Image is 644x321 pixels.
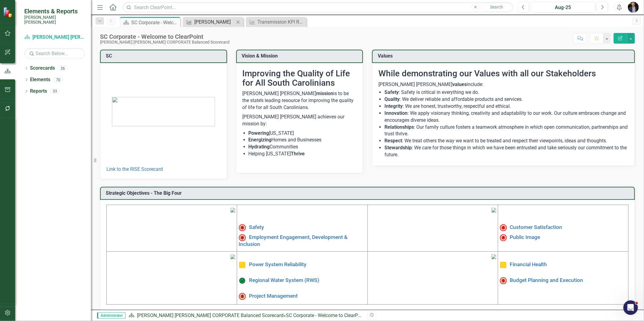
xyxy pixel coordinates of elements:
[100,33,230,40] div: SC Corporate - Welcome to ClearPoint
[531,2,595,13] button: Aug-25
[194,18,234,26] div: [PERSON_NAME]
[510,262,547,268] a: Financial Health
[500,277,507,284] img: Not Meeting Target
[30,76,50,83] a: Elements
[106,166,163,172] a: Link to the RISE Scorecard
[249,144,270,150] strong: Hydrating
[24,8,85,15] span: Elements & Reports
[384,89,629,96] li: : Safety is critical in everything we do.
[510,234,540,240] a: Public Image
[249,277,319,283] a: Regional Water System (RWS)
[384,110,629,124] li: : We apply visionary thinking, creativity and adaptability to our work. Our culture embraces chan...
[378,81,629,88] p: [PERSON_NAME] [PERSON_NAME] include:
[384,124,629,138] li: : Our family culture fosters a teamwork atmosphere in which open communication, partnerships and ...
[481,3,512,12] button: Search
[249,224,264,230] a: Safety
[384,144,629,158] li: : We care for those things in which we have been entrusted and take seriously our commitment to t...
[106,190,631,196] h3: Strategic Objectives - The Big Four
[491,208,496,213] img: mceclip2%20v3.png
[243,90,357,112] p: [PERSON_NAME] [PERSON_NAME] is to be the state’s leading resource for improving the quality of li...
[249,151,357,157] li: Helping [US_STATE]
[230,208,235,213] img: mceclip1%20v4.png
[239,224,246,231] img: High Alert
[384,103,629,110] li: : We are honest, trustworthy, respectful and ethical.
[500,261,507,269] img: Caution
[317,91,334,96] strong: mission
[249,293,298,299] a: Project Management
[230,254,235,259] img: mceclip3%20v3.png
[50,89,60,94] div: 33
[239,234,246,241] img: Not Meeting Target
[242,53,360,59] h3: Vision & Mission
[131,19,179,26] div: SC Corporate - Welcome to ClearPoint
[500,224,507,231] img: High Alert
[490,5,503,9] span: Search
[58,66,68,71] div: 26
[249,137,272,143] strong: Energizing
[239,277,246,284] img: On Target
[384,103,403,109] strong: Integrity
[247,18,305,26] a: Transmission KPI Report
[384,137,629,144] li: : We treat others the way we want to be treated and respect their viewpoints, ideas and thoughts.
[491,254,496,259] img: mceclip4.png
[137,313,283,318] a: [PERSON_NAME] [PERSON_NAME] CORPORATE Balanced Scorecard
[452,81,467,87] strong: values
[184,18,234,26] a: [PERSON_NAME]
[24,34,85,41] a: [PERSON_NAME] [PERSON_NAME] CORPORATE Balanced Scorecard
[249,137,357,144] li: Homes and Businesses
[106,53,223,59] h3: SC
[243,69,357,88] h2: Improving the Quality of Life for All South Carolinians
[249,144,357,151] li: Communities
[129,312,363,319] div: »
[249,262,307,268] a: Power System Reliability
[239,261,246,269] img: Caution
[291,151,305,157] strong: Thrive
[30,88,47,95] a: Reports
[97,313,126,319] span: Administrator
[24,48,85,59] input: Search Below...
[623,300,638,315] iframe: Intercom live chat
[123,2,513,13] input: Search ClearPoint...
[533,4,593,11] div: Aug-25
[384,89,399,95] strong: Safety
[53,77,63,82] div: 70
[249,130,269,136] strong: Powering
[100,40,230,45] div: [PERSON_NAME] [PERSON_NAME] CORPORATE Balanced Scorecard
[384,96,400,102] strong: Quality
[384,110,408,116] strong: Innovation
[30,65,55,72] a: Scorecards
[378,53,631,59] h3: Values
[24,15,85,25] small: [PERSON_NAME] [PERSON_NAME]
[628,2,639,13] img: Chris Amodeo
[384,96,629,103] li: : We deliver reliable and affordable products and services.
[384,145,412,151] strong: Stewardship
[510,224,562,230] a: Customer Satisfaction
[286,313,366,318] div: SC Corporate - Welcome to ClearPoint
[384,124,414,130] strong: Relationships
[249,130,357,137] li: [US_STATE]
[3,7,14,18] img: ClearPoint Strategy
[378,69,629,78] h2: While demonstrating our Values with all our Stakeholders
[510,277,583,283] a: Budget Planning and Execution
[384,138,402,144] strong: Respect
[239,293,246,300] img: Not Meeting Target
[257,18,305,26] div: Transmission KPI Report
[243,112,357,129] p: [PERSON_NAME] [PERSON_NAME] achieves our mission by:
[239,234,347,247] a: Employment Engagement, Development & Inclusion
[500,234,507,241] img: Not Meeting Target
